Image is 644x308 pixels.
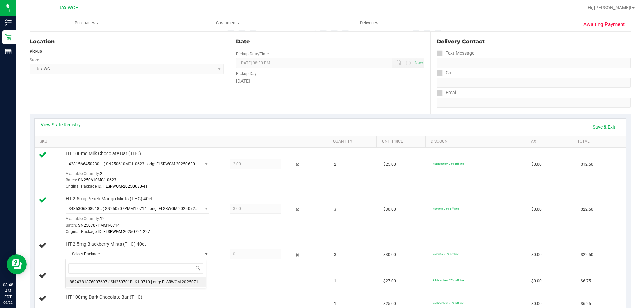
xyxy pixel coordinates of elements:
span: $6.25 [581,301,591,307]
a: Unit Price [382,139,423,144]
span: select [200,159,209,169]
span: $0.00 [531,301,542,307]
span: $25.00 [383,161,396,168]
a: Customers [157,16,299,30]
label: Text Message [437,48,474,58]
span: $30.00 [383,252,396,258]
label: Store [30,57,39,63]
span: ( SN250610MC1-0623 | orig: FLSRWGM-20250630-411 ) [104,162,198,166]
span: 75chocchew: 75% off line [433,279,464,282]
label: Pickup Day [236,71,257,77]
span: FLSRWGM-20250721-227 [103,229,150,234]
p: 08:48 AM EDT [3,282,13,300]
div: Available Quantity: [66,214,217,227]
span: select [200,249,209,259]
span: Batch: [66,178,77,182]
span: ( SN250707PMM1-0714 | orig: FLSRWGM-20250721-227 ) [103,206,198,211]
div: Date [236,38,424,46]
input: Format: (999) 999-9999 [437,78,631,88]
span: Original Package ID: [66,229,102,234]
span: SN250610MC1-0623 [78,178,116,182]
div: Location [30,38,224,46]
div: [DATE] [236,78,424,85]
span: Awaiting Payment [583,21,625,28]
span: $6.75 [581,278,591,284]
span: 75chocchew: 75% off line [433,301,464,305]
span: $12.50 [581,161,593,168]
label: Email [437,88,457,98]
div: Delivery Contact [437,38,631,46]
span: 3435306308918529 [69,206,103,211]
span: Original Package ID: [66,184,102,189]
div: Available Quantity: [66,169,217,182]
span: FLSRWGM-20250630-411 [103,184,150,189]
span: $0.00 [531,161,542,168]
span: $0.00 [531,278,542,284]
span: 75chocchew: 75% off line [433,162,464,165]
label: Pickup Date/Time [236,51,269,57]
span: 2 [334,161,336,168]
span: 75mints: 75% off line [433,207,459,210]
strong: Pickup [30,49,42,54]
a: Discount [431,139,521,144]
span: HT 2.5mg Blackberry Mints (THC) 40ct [66,241,146,247]
span: SN250707PMM1-0714 [78,223,120,228]
span: HT 100mg Milk Chocolate Bar (THC) [66,150,141,157]
span: $22.50 [581,206,593,213]
span: 75mints: 75% off line [433,252,459,256]
a: Save & Exit [588,121,620,133]
span: 1 [334,301,336,307]
span: $27.00 [383,278,396,284]
span: 3 [334,252,336,258]
span: 3 [334,206,336,213]
span: Customers [158,20,298,26]
span: select [200,204,209,213]
span: Select Package [66,249,201,259]
inline-svg: Retail [5,34,12,41]
a: Purchases [16,16,157,30]
span: Purchases [16,20,157,26]
a: Tax [529,139,570,144]
a: Total [577,139,618,144]
span: 2 [100,171,102,176]
label: Call [437,68,453,78]
span: Jax WC [59,5,75,11]
a: View State Registry [41,121,81,128]
inline-svg: Reports [5,48,12,55]
span: Hi, [PERSON_NAME]! [588,5,631,10]
span: HT 2.5mg Peach Mango Mints (THC) 40ct [66,196,153,202]
a: SKU [40,139,325,144]
a: Quantity [333,139,374,144]
span: $22.50 [581,252,593,258]
span: $30.00 [383,206,396,213]
span: $25.00 [383,301,396,307]
span: 1 [334,278,336,284]
span: Batch: [66,223,77,228]
input: Format: (999) 999-9999 [437,58,631,68]
span: 4281566450230656 [69,162,104,166]
span: $0.00 [531,206,542,213]
p: 09/22 [3,300,13,305]
iframe: Resource center [7,254,27,274]
a: Deliveries [299,16,440,30]
span: 12 [100,216,105,221]
span: Deliveries [351,20,387,26]
span: HT 100mg Dark Chocolate Bar (THC) [66,294,142,300]
inline-svg: Inventory [5,19,12,26]
span: $0.00 [531,252,542,258]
